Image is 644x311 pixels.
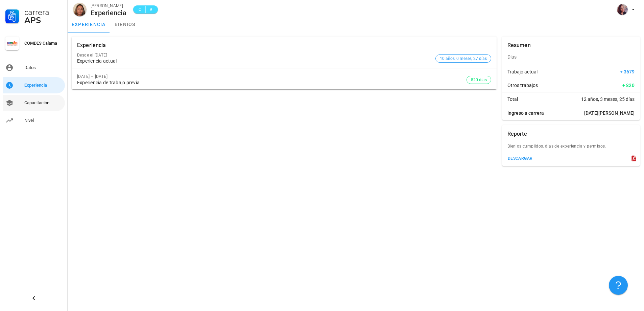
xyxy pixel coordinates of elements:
[77,37,106,54] div: Experiencia
[24,16,62,24] div: APS
[91,9,126,17] div: Experiencia
[24,118,62,123] div: Nivel
[3,77,65,93] a: Experiencia
[507,96,518,103] span: Total
[73,3,87,16] div: avatar
[77,80,467,86] div: Experiencia de trabajo previa
[77,53,433,58] div: Desde el [DATE]
[148,6,154,13] span: 9
[471,76,487,84] span: 820 días
[502,49,640,65] div: Días
[440,55,487,62] span: 10 años, 0 meses, 27 días
[502,143,640,154] div: Bienios cumplidos, dias de experiencia y permisos.
[620,68,635,75] span: + 3679
[505,154,535,163] button: descargar
[584,110,635,116] span: [DATE][PERSON_NAME]
[507,68,538,75] span: Trabajo actual
[3,60,65,76] a: Datos
[507,82,538,89] span: Otros trabajos
[507,156,533,161] div: descargar
[617,4,628,15] div: avatar
[507,110,544,116] span: Ingreso a carrera
[137,6,143,13] span: C
[507,125,527,143] div: Reporte
[24,100,62,106] div: Capacitación
[3,112,65,129] a: Nivel
[507,37,531,54] div: Resumen
[91,2,126,9] div: [PERSON_NAME]
[622,82,635,89] span: + 820
[24,65,62,70] div: Datos
[24,83,62,88] div: Experiencia
[24,41,62,46] div: COMDES Calama
[581,96,635,103] span: 12 años, 3 meses, 25 días
[77,58,433,64] div: Experiencia actual
[68,16,110,32] a: experiencia
[3,95,65,111] a: Capacitación
[24,8,62,16] div: Carrera
[77,74,467,79] div: [DATE] – [DATE]
[110,16,140,32] a: bienios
